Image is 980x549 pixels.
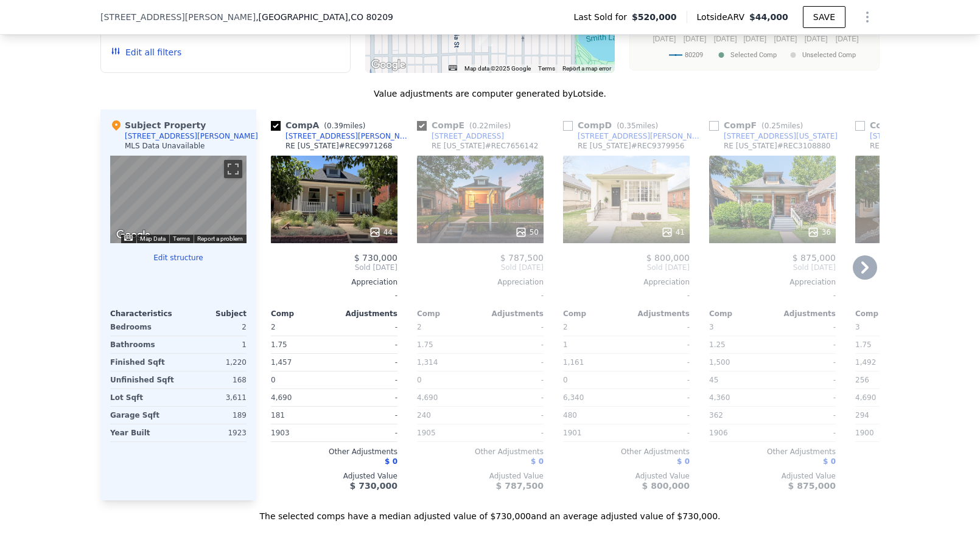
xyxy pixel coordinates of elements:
[417,287,544,304] div: -
[327,122,343,130] span: 0.39
[855,411,869,420] span: 294
[271,323,276,331] span: 2
[709,277,836,287] div: Appreciation
[775,407,836,424] div: -
[823,457,836,466] span: $ 0
[500,253,544,263] span: $ 787,500
[417,411,431,420] span: 240
[417,447,544,457] div: Other Adjustments
[110,253,247,263] button: Edit structure
[432,141,539,151] div: RE [US_STATE] # REC7656142
[483,319,544,336] div: -
[724,131,838,141] div: [STREET_ADDRESS][US_STATE]
[855,424,916,441] div: 1900
[271,287,397,304] div: -
[578,141,685,151] div: RE [US_STATE] # REC9379956
[775,319,836,336] div: -
[855,336,916,353] div: 1.75
[178,309,247,319] div: Subject
[802,51,856,59] text: Unselected Comp
[646,253,690,263] span: $ 800,000
[417,131,504,141] a: [STREET_ADDRESS]
[629,354,690,371] div: -
[111,46,181,58] button: Edit all filters
[483,424,544,441] div: -
[515,226,539,238] div: 50
[563,263,690,272] span: Sold [DATE]
[110,407,176,424] div: Garage Sqft
[271,277,397,287] div: Appreciation
[417,376,422,384] span: 0
[629,424,690,441] div: -
[385,457,397,466] span: $ 0
[612,122,663,130] span: ( miles)
[256,11,393,23] span: , [GEOGRAPHIC_DATA]
[417,309,480,319] div: Comp
[224,160,242,178] button: Toggle fullscreen view
[110,156,247,243] div: Map
[334,309,397,319] div: Adjustments
[709,358,730,367] span: 1,500
[417,393,438,402] span: 4,690
[855,358,876,367] span: 1,492
[417,358,438,367] span: 1,314
[110,389,176,406] div: Lot Sqft
[285,131,412,141] div: [STREET_ADDRESS][PERSON_NAME]
[271,336,332,353] div: 1.75
[100,88,880,100] div: Value adjustments are computer generated by Lotside .
[271,119,370,131] div: Comp A
[449,65,457,71] button: Keyboard shortcuts
[271,471,397,481] div: Adjusted Value
[714,35,737,43] text: [DATE]
[354,253,397,263] span: $ 730,000
[563,131,704,141] a: [STREET_ADDRESS][PERSON_NAME]
[563,336,624,353] div: 1
[807,226,831,238] div: 36
[464,122,516,130] span: ( miles)
[110,354,176,371] div: Finished Sqft
[113,227,153,243] img: Google
[110,119,206,131] div: Subject Property
[563,471,690,481] div: Adjusted Value
[765,122,781,130] span: 0.25
[724,141,831,151] div: RE [US_STATE] # REC3108880
[836,35,859,43] text: [DATE]
[563,358,584,367] span: 1,161
[626,309,690,319] div: Adjustments
[629,319,690,336] div: -
[775,336,836,353] div: -
[271,447,397,457] div: Other Adjustments
[661,226,685,238] div: 41
[709,336,770,353] div: 1.25
[855,309,919,319] div: Comp
[855,376,869,384] span: 256
[563,287,690,304] div: -
[709,263,836,272] span: Sold [DATE]
[709,323,714,331] span: 3
[181,424,247,441] div: 1923
[855,119,954,131] div: Comp B
[173,235,190,242] a: Terms (opens in new tab)
[684,35,707,43] text: [DATE]
[181,336,247,353] div: 1
[483,407,544,424] div: -
[417,277,544,287] div: Appreciation
[337,336,397,353] div: -
[803,6,845,28] button: SAVE
[775,424,836,441] div: -
[620,122,636,130] span: 0.35
[709,119,808,131] div: Comp F
[271,263,397,272] span: Sold [DATE]
[140,235,166,243] button: Map Data
[472,122,489,130] span: 0.22
[757,122,808,130] span: ( miles)
[563,447,690,457] div: Other Adjustments
[642,481,690,491] span: $ 800,000
[110,371,176,388] div: Unfinished Sqft
[348,12,393,22] span: , CO 80209
[563,323,568,331] span: 2
[709,447,836,457] div: Other Adjustments
[271,309,334,319] div: Comp
[629,407,690,424] div: -
[110,424,176,441] div: Year Built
